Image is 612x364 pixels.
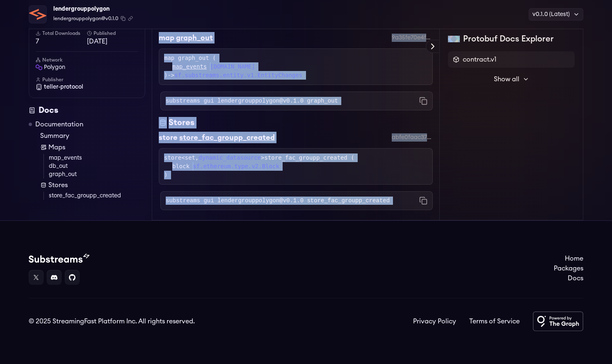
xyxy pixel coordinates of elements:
[36,64,42,71] img: polygon
[179,132,275,143] div: store_fac_groupp_created
[36,37,87,46] span: 7
[35,119,83,129] a: Documentation
[164,153,427,179] div: store store_fac_groupp_created ( )
[29,254,89,263] img: Substream's logo
[121,16,126,21] button: Copy package name and version
[53,3,133,15] div: lendergrouppolygon
[44,83,83,91] span: teller-protocol
[40,144,47,151] img: Map icon
[172,62,207,71] a: map_events
[463,33,554,45] h2: Protobuf Docs Explorer
[172,162,427,171] div: block
[392,133,433,142] div: abfe0faac377b206c245c241a23f34629c9755f8
[167,72,302,78] span: ->
[164,54,427,80] div: map graph_out ( )
[166,197,390,205] code: substreams gui lendergrouppolygon@v0.1.0 store_fac_groupp_created
[463,55,496,64] span: contract.v1
[36,76,138,83] h6: Publisher
[159,132,178,143] div: store
[419,97,427,105] button: Copy command to clipboard
[392,34,433,42] div: 9a35fe70e4fe32b122eee48196edfa9110199fcc
[554,273,583,283] a: Docs
[29,316,195,326] div: © 2025 StreamingFast Platform Inc. All rights reserved.
[181,154,264,161] span: <set, >
[166,97,338,105] code: substreams gui lendergrouppolygon@v0.1.0 graph_out
[169,117,194,128] div: Stores
[494,74,519,84] span: Show all
[40,180,145,190] a: Stores
[87,30,138,37] h6: Published
[199,154,261,161] a: dynamic_datasource
[36,57,138,63] h6: Network
[49,154,145,162] a: map_events
[53,15,118,22] span: lendergrouppolygon@v0.1.0
[128,16,133,21] button: Copy .spkg link to clipboard
[87,37,138,46] span: [DATE]
[448,71,575,87] button: Show all
[49,170,145,179] a: graph_out
[36,30,87,37] h6: Total Downloads
[40,142,145,152] a: Maps
[176,32,213,43] div: graph_out
[36,63,138,71] a: polygon
[448,36,460,42] img: Protobuf
[159,32,174,43] div: map
[40,182,47,188] img: Store icon
[210,62,255,71] a: [DOMAIN_NAME]
[49,192,145,200] a: store_fac_groupp_created
[554,263,583,273] a: Packages
[49,162,145,170] a: db_out
[174,72,302,78] a: sf.substreams.entity.v1.EntityChanges
[419,197,427,205] button: Copy command to clipboard
[413,316,456,326] a: Privacy Policy
[193,162,279,171] a: sf.ethereum.type.v2.Block
[533,311,583,331] img: Powered by The Graph
[40,131,145,141] a: Summary
[29,6,46,23] img: Package Logo
[469,316,520,326] a: Terms of Service
[529,8,583,21] div: v0.1.0 (Latest)
[554,254,583,263] a: Home
[29,105,145,116] div: Docs
[36,83,138,91] a: teller-protocol
[159,117,167,128] img: Stores icon
[44,63,65,71] span: polygon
